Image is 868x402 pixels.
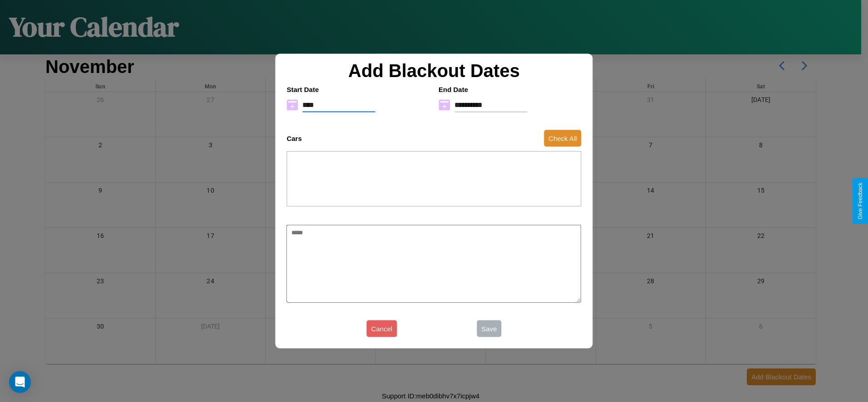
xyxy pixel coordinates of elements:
[286,135,301,142] h4: Cars
[439,85,582,93] h4: End Date
[282,60,586,81] h2: Add Blackout Dates
[9,371,31,393] div: Open Intercom Messenger
[544,130,582,147] button: Check All
[286,85,429,93] h4: Start Date
[857,183,863,219] div: Give Feedback
[367,320,397,337] button: Cancel
[477,320,501,337] button: Save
